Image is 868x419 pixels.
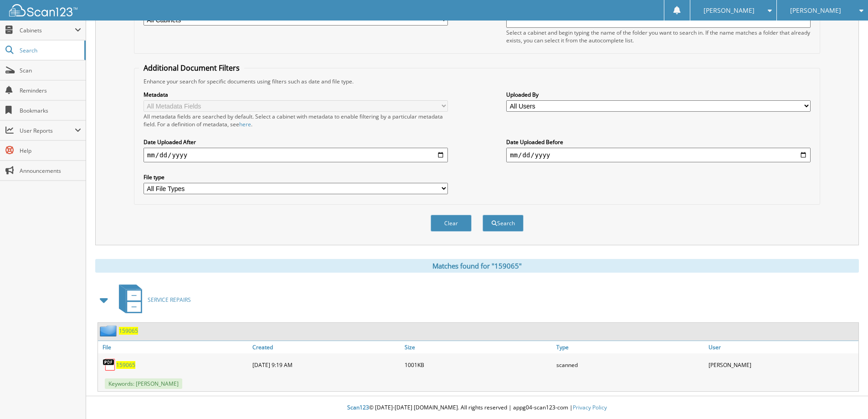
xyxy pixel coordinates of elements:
[250,356,402,374] div: [DATE] 9:19 AM
[506,91,811,98] label: Uploaded By
[98,341,250,353] a: File
[95,259,859,273] div: Matches found for "159065"
[20,87,81,94] span: Reminders
[704,8,755,13] span: [PERSON_NAME]
[347,403,369,411] span: Scan123
[116,361,135,369] a: 159065
[431,215,472,232] button: Clear
[20,167,81,175] span: Announcements
[20,67,81,74] span: Scan
[20,26,75,34] span: Cabinets
[554,341,706,353] a: Type
[483,215,524,232] button: Search
[100,325,119,336] img: folder2.png
[790,8,841,13] span: [PERSON_NAME]
[103,358,116,372] img: PDF.png
[402,356,555,374] div: 1001KB
[20,47,80,54] span: Search
[573,403,607,411] a: Privacy Policy
[139,63,244,73] legend: Additional Document Filters
[139,78,815,85] div: Enhance your search for specific documents using filters such as date and file type.
[20,147,81,155] span: Help
[239,120,251,128] a: here
[9,4,77,16] img: scan123-logo-white.svg
[113,282,191,318] a: SERVICE REPAIRS
[506,29,811,44] div: Select a cabinet and begin typing the name of the folder you want to search in. If the name match...
[144,138,448,146] label: Date Uploaded After
[86,397,868,419] div: © [DATE]-[DATE] [DOMAIN_NAME]. All rights reserved | appg04-scan123-com |
[506,138,811,146] label: Date Uploaded Before
[144,148,448,162] input: start
[506,148,811,162] input: end
[20,107,81,114] span: Bookmarks
[706,341,858,353] a: User
[144,173,448,181] label: File type
[119,327,138,335] a: 159065
[402,341,555,353] a: Size
[105,378,182,389] span: Keywords: [PERSON_NAME]
[144,113,448,128] div: All metadata fields are searched by default. Select a cabinet with metadata to enable filtering b...
[20,127,75,134] span: User Reports
[554,356,706,374] div: scanned
[148,296,191,304] span: SERVICE REPAIRS
[144,91,448,98] label: Metadata
[706,356,858,374] div: [PERSON_NAME]
[250,341,402,353] a: Created
[822,375,868,419] iframe: Chat Widget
